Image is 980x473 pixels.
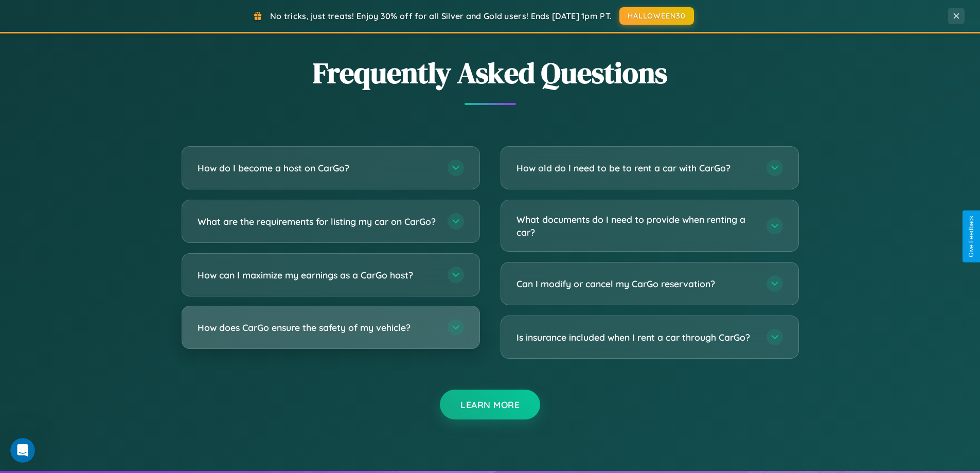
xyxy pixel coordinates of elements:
div: Give Feedback [968,216,975,257]
button: Learn More [440,390,540,419]
h3: What are the requirements for listing my car on CarGo? [198,215,437,228]
h2: Frequently Asked Questions [182,53,799,93]
h3: How do I become a host on CarGo? [198,162,437,174]
h3: How can I maximize my earnings as a CarGo host? [198,269,437,282]
button: HALLOWEEN30 [619,7,694,25]
span: No tricks, just treats! Enjoy 30% off for all Silver and Gold users! Ends [DATE] 1pm PT. [270,11,612,21]
iframe: Intercom live chat [10,438,35,463]
h3: Is insurance included when I rent a car through CarGo? [516,331,756,344]
h3: What documents do I need to provide when renting a car? [516,213,756,238]
h3: How does CarGo ensure the safety of my vehicle? [198,321,437,334]
h3: Can I modify or cancel my CarGo reservation? [516,277,756,290]
h3: How old do I need to be to rent a car with CarGo? [516,162,756,174]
